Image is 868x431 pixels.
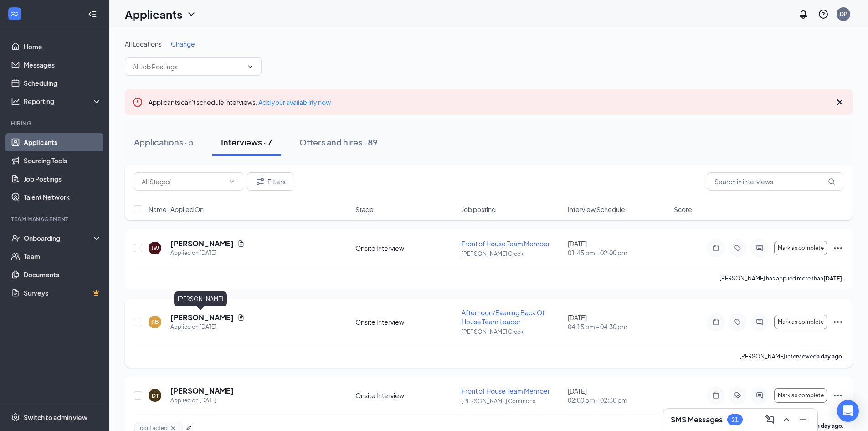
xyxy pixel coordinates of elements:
[299,136,378,148] div: Offers and hires · 89
[170,396,234,405] div: Applied on [DATE]
[186,9,197,20] svg: ChevronDown
[171,40,195,48] span: Change
[132,97,143,108] svg: Error
[732,318,743,326] svg: Tag
[247,63,254,70] svg: ChevronDown
[462,397,562,405] p: [PERSON_NAME] Commons
[355,391,456,400] div: Onsite Interview
[568,322,668,331] span: 04:15 pm - 04:30 pm
[568,395,668,405] span: 02:00 pm - 02:30 pm
[778,245,824,251] span: Mark as complete
[840,10,847,18] div: DP
[797,414,808,425] svg: Minimize
[462,308,545,326] span: Afternoon/Evening Back Of House Team Leader
[24,133,102,151] a: Applicants
[707,172,843,191] input: Search in interviews
[774,388,827,403] button: Mark as complete
[258,98,331,106] a: Add your availability now
[24,170,102,188] a: Job Postings
[355,317,456,327] div: Onsite Interview
[710,392,721,399] svg: Note
[24,188,102,206] a: Talent Network
[817,353,842,360] b: a day ago
[149,98,331,106] span: Applicants can't schedule interviews.
[462,328,562,336] p: [PERSON_NAME] Creek
[24,151,102,170] a: Sourcing Tools
[719,275,843,282] p: [PERSON_NAME] has applied more than .
[24,97,102,106] div: Reporting
[142,177,225,187] input: All Stages
[568,313,668,331] div: [DATE]
[462,387,550,395] span: Front of House Team Member
[11,413,20,422] svg: Settings
[710,244,721,252] svg: Note
[828,178,835,185] svg: MagnifyingGlass
[125,6,182,22] h1: Applicants
[237,240,245,247] svg: Document
[568,205,625,214] span: Interview Schedule
[778,392,824,399] span: Mark as complete
[170,239,234,249] h5: [PERSON_NAME]
[149,205,204,214] span: Name · Applied On
[732,244,743,252] svg: Tag
[710,318,721,326] svg: Note
[731,416,739,424] div: 21
[24,74,102,92] a: Scheduling
[24,234,94,243] div: Onboarding
[763,412,777,427] button: ComposeMessage
[134,136,194,148] div: Applications · 5
[24,413,87,422] div: Switch to admin view
[462,239,550,248] span: Front of House Team Member
[774,315,827,329] button: Mark as complete
[834,97,845,108] svg: Cross
[823,275,842,282] b: [DATE]
[754,392,765,399] svg: ActiveChat
[779,412,794,427] button: ChevronUp
[832,390,843,401] svg: Ellipses
[152,392,159,400] div: DT
[462,250,562,258] p: [PERSON_NAME] Creek
[355,244,456,253] div: Onsite Interview
[125,40,162,48] span: All Locations
[10,9,19,18] svg: WorkstreamLogo
[133,62,243,72] input: All Job Postings
[11,215,100,223] div: Team Management
[818,9,829,20] svg: QuestionInfo
[221,136,272,148] div: Interviews · 7
[568,239,668,257] div: [DATE]
[247,172,293,191] button: Filter Filters
[462,205,496,214] span: Job posting
[170,386,234,396] h5: [PERSON_NAME]
[832,243,843,254] svg: Ellipses
[798,9,809,20] svg: Notifications
[754,244,765,252] svg: ActiveChat
[228,178,236,185] svg: ChevronDown
[24,265,102,284] a: Documents
[11,234,20,243] svg: UserCheck
[151,318,159,326] div: RB
[778,319,824,325] span: Mark as complete
[24,247,102,265] a: Team
[237,314,245,321] svg: Document
[151,244,159,252] div: JW
[568,386,668,405] div: [DATE]
[11,97,20,106] svg: Analysis
[671,415,723,425] h3: SMS Messages
[781,414,792,425] svg: ChevronUp
[170,322,245,332] div: Applied on [DATE]
[568,248,668,257] span: 01:45 pm - 02:00 pm
[24,37,102,56] a: Home
[255,176,266,187] svg: Filter
[817,422,842,429] b: a day ago
[11,119,100,127] div: Hiring
[174,291,227,306] div: [PERSON_NAME]
[674,205,692,214] span: Score
[24,284,102,302] a: SurveysCrown
[88,10,97,19] svg: Collapse
[170,312,234,322] h5: [PERSON_NAME]
[832,317,843,327] svg: Ellipses
[754,318,765,326] svg: ActiveChat
[170,249,245,258] div: Applied on [DATE]
[837,400,859,422] div: Open Intercom Messenger
[355,205,374,214] span: Stage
